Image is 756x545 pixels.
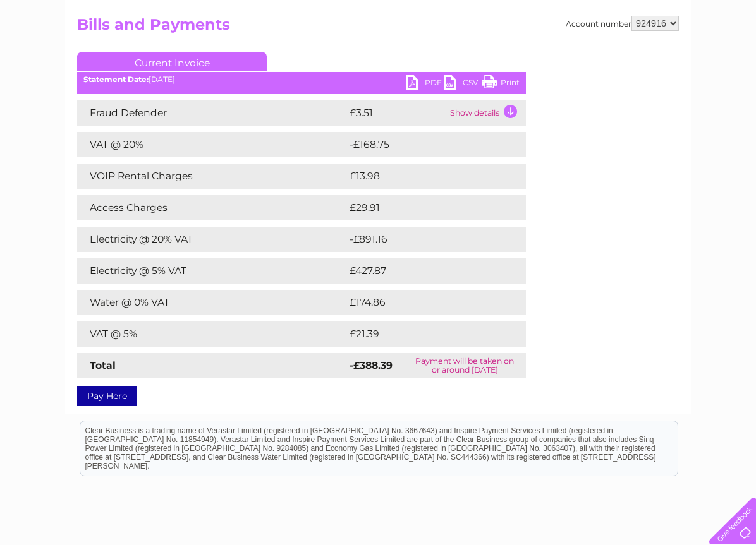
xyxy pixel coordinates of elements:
td: VOIP Rental Charges [77,164,346,189]
td: £174.86 [346,290,503,315]
td: Show details [447,100,526,126]
b: Statement Date: [83,75,149,84]
a: Log out [714,54,744,63]
strong: Total [90,359,116,371]
img: logo.png [27,33,91,71]
h2: Bills and Payments [77,16,679,40]
a: 0333 014 3131 [518,6,605,22]
a: Pay Here [77,386,137,406]
a: PDF [406,75,444,93]
td: £3.51 [346,100,447,126]
a: Current Invoice [77,52,267,71]
div: Account number [566,16,679,31]
td: £29.91 [346,195,499,220]
td: -£168.75 [346,132,504,157]
a: Contact [672,54,703,63]
td: VAT @ 5% [77,321,346,347]
td: £13.98 [346,164,499,189]
td: -£891.16 [346,227,504,252]
td: Electricity @ 5% VAT [77,258,346,284]
td: Payment will be taken on or around [DATE] [404,353,526,378]
a: Energy [565,54,593,63]
td: VAT @ 20% [77,132,346,157]
a: CSV [444,75,482,93]
td: £21.39 [346,321,499,347]
strong: -£388.39 [350,359,393,371]
a: Blog [646,54,664,63]
td: Electricity @ 20% VAT [77,227,346,252]
td: Access Charges [77,195,346,220]
div: [DATE] [77,75,526,84]
a: Water [533,54,558,63]
td: £427.87 [346,258,503,284]
td: Water @ 0% VAT [77,290,346,315]
div: Clear Business is a trading name of Verastar Limited (registered in [GEOGRAPHIC_DATA] No. 3667643... [80,7,678,61]
a: Print [482,75,520,93]
td: Fraud Defender [77,100,346,126]
a: Telecoms [601,54,638,63]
